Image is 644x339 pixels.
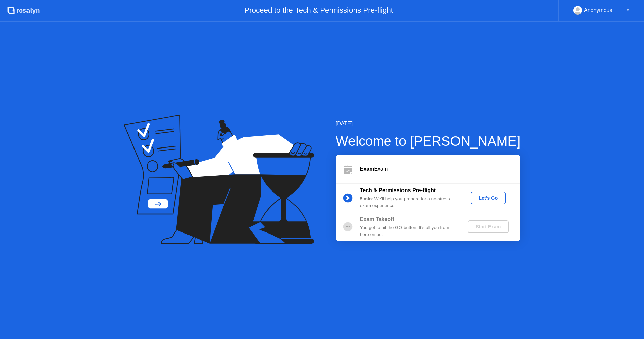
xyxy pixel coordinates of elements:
div: [DATE] [336,120,521,128]
div: ▼ [626,6,630,15]
div: Anonymous [584,6,612,15]
b: Tech & Permissions Pre-flight [360,187,436,193]
b: Exam Takeoff [360,216,394,222]
div: : We’ll help you prepare for a no-stress exam experience [360,196,457,209]
div: Start Exam [470,224,506,229]
div: Let's Go [473,195,503,201]
button: Start Exam [468,220,509,233]
b: Exam [360,166,374,172]
div: Exam [360,165,520,173]
div: Welcome to [PERSON_NAME] [336,131,521,151]
b: 5 min [360,196,372,201]
div: You get to hit the GO button! It’s all you from here on out [360,224,457,238]
button: Let's Go [471,192,506,204]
